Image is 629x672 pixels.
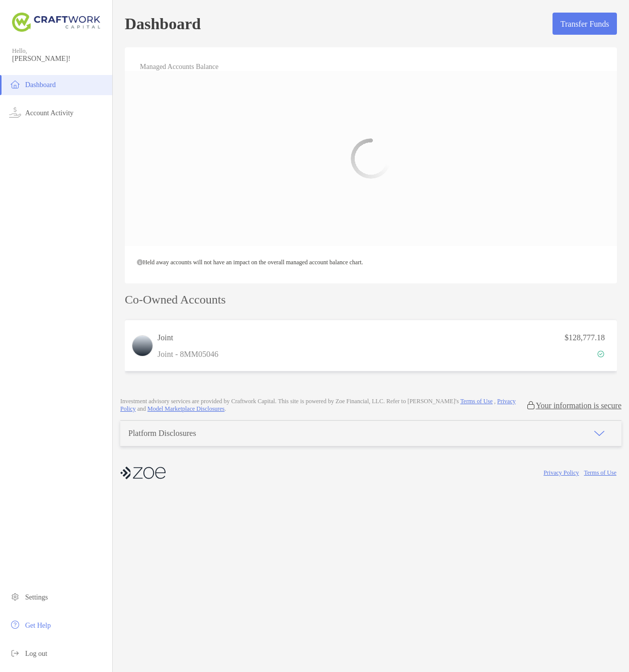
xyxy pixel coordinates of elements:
img: activity icon [9,106,21,118]
span: Settings [25,593,48,601]
div: Platform Disclosures [128,429,196,438]
h3: Joint [158,332,218,344]
img: settings icon [9,590,21,603]
a: Privacy Policy [120,398,516,412]
p: Your information is secure [536,401,621,410]
span: Held away accounts will not have an impact on the overall managed account balance chart. [137,259,363,266]
h4: Managed Accounts Balance [140,62,218,71]
img: get-help icon [9,619,21,631]
span: Dashboard [25,81,56,89]
img: icon arrow [593,427,605,439]
span: Account Activity [25,109,73,117]
a: Privacy Policy [543,469,579,476]
img: logo account [132,336,152,356]
img: logout icon [9,647,21,659]
span: Log out [25,650,47,657]
a: Model Marketplace Disclosures [147,405,224,412]
img: household icon [9,78,21,90]
h5: Dashboard [125,12,201,35]
img: company logo [120,462,166,484]
img: Zoe Logo [12,4,100,40]
p: $128,777.18 [565,331,605,344]
a: Terms of Use [584,469,616,476]
p: Joint - 8MM05046 [158,348,218,360]
p: Co-Owned Accounts [125,293,617,306]
p: Investment advisory services are provided by Craftwork Capital . This site is powered by Zoe Fina... [120,398,526,413]
button: Transfer Funds [553,13,617,35]
a: Terms of Use [460,398,493,405]
span: Get Help [25,622,51,629]
img: Account Status icon [597,350,604,357]
span: [PERSON_NAME]! [12,55,106,63]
